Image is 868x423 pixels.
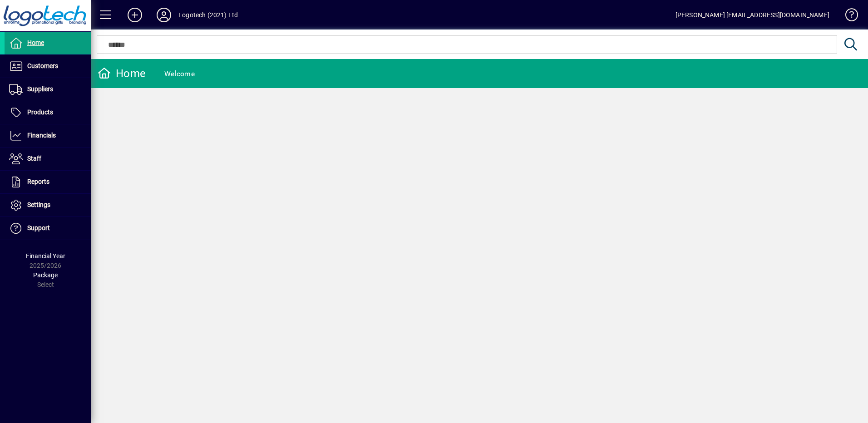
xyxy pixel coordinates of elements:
a: Products [5,101,91,124]
span: Financial Year [26,252,65,260]
span: Financials [27,132,56,139]
span: Staff [27,155,41,162]
a: Suppliers [5,78,91,101]
a: Customers [5,55,91,78]
a: Financials [5,124,91,147]
div: Home [98,66,146,81]
span: Suppliers [27,85,53,93]
div: Welcome [164,67,195,81]
a: Settings [5,194,91,216]
span: Package [33,271,58,279]
a: Reports [5,171,91,193]
span: Settings [27,201,50,208]
span: Products [27,108,53,116]
div: [PERSON_NAME] [EMAIL_ADDRESS][DOMAIN_NAME] [676,8,829,22]
a: Support [5,217,91,240]
a: Knowledge Base [838,2,857,31]
span: Reports [27,178,49,185]
span: Customers [27,62,58,69]
span: Home [27,39,44,46]
div: Logotech (2021) Ltd [178,8,238,22]
a: Staff [5,148,91,170]
button: Profile [149,7,178,23]
span: Support [27,224,50,231]
button: Add [120,7,149,23]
